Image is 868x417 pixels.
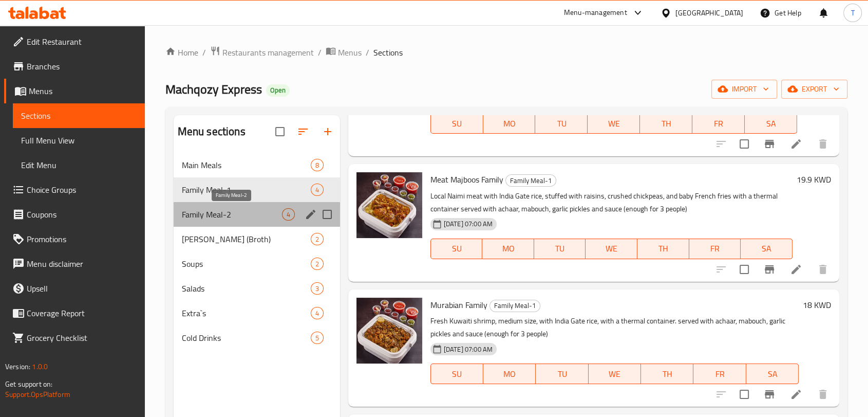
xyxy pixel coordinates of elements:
button: TH [641,364,693,384]
span: Salads [182,282,311,295]
div: items [282,208,295,221]
span: SU [435,241,479,256]
div: items [311,159,324,171]
button: SA [746,364,799,384]
span: 1.0.0 [32,360,48,373]
span: [PERSON_NAME] (Broth) [182,233,311,245]
li: / [318,46,322,59]
button: edit [303,207,318,222]
span: Murabian Family [430,297,487,313]
button: SU [430,113,483,134]
div: Open [266,84,290,97]
a: Branches [4,54,145,79]
h6: 19.9 KWD [797,172,831,187]
span: import [720,83,769,96]
span: SA [749,116,793,131]
button: TH [640,113,692,134]
span: Select to update [733,259,755,280]
div: Family Meal-1 [489,300,540,312]
span: TU [539,116,583,131]
div: items [311,332,324,344]
a: Edit Menu [13,153,145,177]
span: TH [645,367,689,382]
button: WE [586,239,637,259]
button: WE [589,364,641,384]
a: Choice Groups [4,177,145,202]
a: Coupons [4,202,145,227]
div: Salads3 [174,276,340,301]
span: Coverage Report [27,307,137,319]
a: Menu disclaimer [4,251,145,276]
span: Select to update [733,133,755,155]
span: Edit Menu [21,159,137,171]
span: Upsell [27,282,137,295]
div: Marak (Broth) [182,233,311,245]
div: items [311,282,324,295]
span: 4 [311,185,323,195]
h6: 18 KWD [803,298,831,312]
button: Add section [315,119,340,144]
span: TH [641,241,685,256]
span: [DATE] 07:00 AM [440,345,497,354]
span: SA [745,241,788,256]
span: Meat Majboos Family [430,172,503,187]
span: 4 [282,210,294,220]
span: Get support on: [5,377,52,391]
span: Soups [182,258,311,270]
button: TU [534,239,586,259]
button: MO [483,113,536,134]
li: / [202,46,206,59]
span: Extra`s [182,307,311,319]
a: Upsell [4,276,145,301]
span: Select to update [733,384,755,405]
span: Version: [5,360,30,373]
span: FR [696,116,741,131]
div: items [311,307,324,319]
li: / [366,46,369,59]
div: Family Meal-1 [182,184,311,196]
div: Menu-management [564,7,627,19]
button: Branch-specific-item [757,257,782,282]
span: Menus [29,85,137,97]
span: Select all sections [269,121,291,142]
span: TU [538,241,582,256]
span: export [789,83,839,96]
span: Restaurants management [222,46,314,59]
button: Branch-specific-item [757,132,782,156]
span: Family Meal-1 [506,175,556,187]
span: FR [693,241,737,256]
a: Edit menu item [790,263,802,276]
div: [PERSON_NAME] (Broth)2 [174,227,340,251]
span: Family Meal-1 [490,300,540,312]
button: FR [693,364,746,384]
span: WE [593,367,637,382]
h2: Menu sections [178,124,246,139]
span: Sections [373,46,403,59]
span: Cold Drinks [182,332,311,344]
a: Support.OpsPlatform [5,388,70,401]
span: Full Menu View [21,134,137,147]
div: Main Meals [182,159,311,171]
nav: Menu sections [174,149,340,354]
button: Branch-specific-item [757,382,782,407]
span: Sort sections [291,119,315,144]
button: import [711,80,777,99]
span: 3 [311,284,323,294]
span: T [851,7,854,19]
span: TU [540,367,584,382]
a: Coverage Report [4,301,145,325]
button: SU [430,239,483,259]
span: 4 [311,309,323,318]
span: WE [590,241,633,256]
span: Choice Groups [27,184,137,196]
span: 2 [311,234,323,244]
button: SU [430,364,483,384]
span: [DATE] 07:00 AM [440,219,497,229]
a: Sections [13,103,145,128]
span: TH [644,116,688,131]
span: Menus [338,46,362,59]
span: Menu disclaimer [27,258,137,270]
div: Soups2 [174,251,340,276]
